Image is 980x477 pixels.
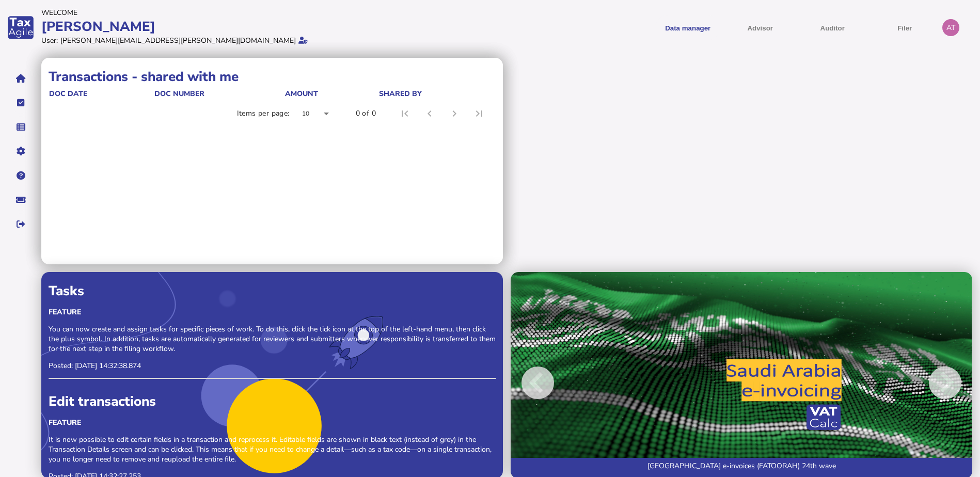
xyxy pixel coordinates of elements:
[49,392,496,410] div: Edit transactions
[49,282,496,300] div: Tasks
[154,89,204,99] div: doc number
[49,68,496,86] h1: Transactions - shared with me
[49,435,496,464] p: It is now possible to edit certain fields in a transaction and reprocess it. Editable fields are ...
[10,213,31,235] button: Sign out
[655,15,720,40] button: Shows a dropdown of Data manager options
[356,108,376,119] div: 0 of 0
[417,101,442,126] button: Previous page
[17,127,25,128] i: Data manager
[41,36,58,45] div: User:
[10,68,31,89] button: Home
[379,89,493,99] div: shared by
[49,324,496,354] p: You can now create and assign tasks for specific pieces of work. To do this, click the tick icon ...
[800,15,865,40] button: Auditor
[285,89,378,99] div: Amount
[10,116,31,138] button: Data manager
[492,15,938,40] menu: navigate products
[10,92,31,114] button: Tasks
[49,307,496,317] div: Feature
[442,101,467,126] button: Next page
[49,89,87,99] div: doc date
[237,108,290,119] div: Items per page:
[49,361,496,371] p: Posted: [DATE] 14:32:38.874
[298,37,308,44] i: Email verified
[41,18,487,36] div: [PERSON_NAME]
[728,15,793,40] button: Shows a dropdown of VAT Advisor options
[942,19,959,36] div: Profile settings
[392,101,417,126] button: First page
[467,101,492,126] button: Last page
[10,189,31,211] button: Raise a support ticket
[10,140,31,162] button: Manage settings
[49,89,153,99] div: doc date
[379,89,422,99] div: shared by
[285,89,318,99] div: Amount
[872,15,937,40] button: Filer
[154,89,284,99] div: doc number
[60,36,296,45] div: [PERSON_NAME][EMAIL_ADDRESS][PERSON_NAME][DOMAIN_NAME]
[49,418,496,427] div: Feature
[41,8,487,18] div: Welcome
[10,165,31,186] button: Help pages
